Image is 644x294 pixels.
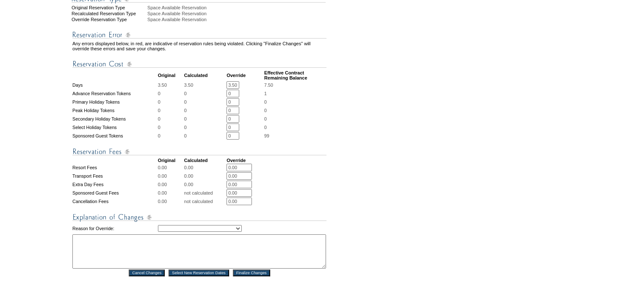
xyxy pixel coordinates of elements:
td: Original [158,70,183,80]
img: Reservation Cost [72,59,326,69]
td: Peak Holiday Tokens [72,107,157,114]
td: Any errors displayed below, in red, are indicative of reservation rules being violated. Clicking ... [72,41,326,51]
td: 0 [184,90,226,97]
td: Sponsored Guest Fees [72,189,157,197]
td: 0.00 [158,189,183,197]
span: 1 [264,91,267,96]
td: Calculated [184,158,226,163]
span: 99 [264,133,269,138]
div: Space Available Reservation [147,5,327,10]
td: Select Holiday Tokens [72,124,157,131]
td: Override [227,70,263,80]
td: Original [158,158,183,163]
td: not calculated [184,198,226,205]
input: Select New Reservation Dates [169,269,229,276]
td: Secondary Holiday Tokens [72,115,157,123]
td: Resort Fees [72,164,157,171]
td: 0.00 [158,164,183,171]
span: 0 [264,125,267,130]
img: Explanation of Changes [72,212,326,223]
td: 0.00 [158,172,183,180]
input: Finalize Changes [233,269,270,276]
div: Space Available Reservation [147,11,327,16]
td: 0 [158,90,183,97]
td: Sponsored Guest Tokens [72,132,157,140]
td: 0 [158,115,183,123]
div: Space Available Reservation [147,17,327,22]
td: 0 [184,132,226,140]
td: Primary Holiday Tokens [72,98,157,106]
span: 0 [264,108,267,113]
td: 0.00 [184,172,226,180]
td: 0 [184,115,226,123]
td: Calculated [184,70,226,80]
input: Cancel Changes [129,269,165,276]
td: 0.00 [184,164,226,171]
div: Recalculated Reservation Type [72,11,146,16]
td: 0 [184,98,226,106]
td: 0 [184,107,226,114]
td: 0.00 [158,198,183,205]
span: 7.50 [264,82,273,88]
img: Reservation Errors [72,30,326,40]
div: Override Reservation Type [72,17,146,22]
td: 0.00 [158,181,183,188]
span: 0 [264,99,267,104]
td: Extra Day Fees [72,181,157,188]
td: 3.50 [158,81,183,89]
td: 0 [158,98,183,106]
td: 0.00 [184,181,226,188]
td: Days [72,81,157,89]
td: Override [227,158,263,163]
td: Advance Reservation Tokens [72,90,157,97]
td: 0 [184,124,226,131]
img: Reservation Fees [72,146,326,157]
td: Effective Contract Remaining Balance [264,70,326,80]
td: 0 [158,132,183,140]
td: Transport Fees [72,172,157,180]
span: 0 [264,116,267,121]
td: 0 [158,124,183,131]
td: Cancellation Fees [72,198,157,205]
td: Reason for Override: [72,223,157,234]
td: 3.50 [184,81,226,89]
td: 0 [158,107,183,114]
div: Original Reservation Type [72,5,146,10]
td: not calculated [184,189,226,197]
